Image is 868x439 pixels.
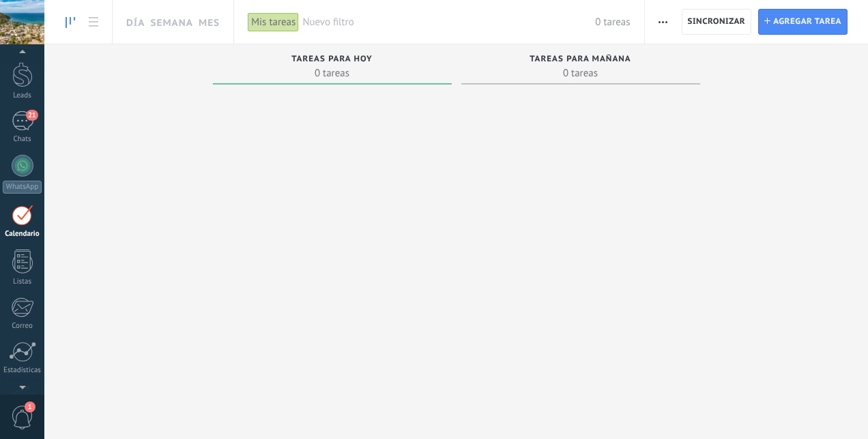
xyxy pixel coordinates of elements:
span: Agregar tarea [773,10,841,34]
a: To-do line [59,9,82,35]
a: To-do list [82,9,105,35]
div: Estadísticas [3,366,42,375]
span: Nuevo filtro [302,16,595,29]
div: Listas [3,277,42,286]
div: Correo [3,322,42,331]
button: Más [653,9,673,35]
div: Leads [3,91,42,100]
span: 21 [26,110,38,121]
span: 1 [25,402,35,412]
span: Sincronizar [688,18,746,26]
span: 0 tareas [468,66,693,80]
span: 0 tareas [220,66,445,80]
div: Tareas para mañana [468,55,693,66]
button: Agregar tarea [758,9,848,35]
div: WhatsApp [3,181,42,194]
div: Chats [3,135,42,144]
div: Calendario [3,230,42,239]
div: Tareas para hoy [220,55,445,66]
span: Tareas para hoy [291,55,373,64]
span: 0 tareas [595,16,630,29]
button: Sincronizar [682,9,752,35]
span: Tareas para mañana [530,55,631,64]
div: Mis tareas [248,12,299,32]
